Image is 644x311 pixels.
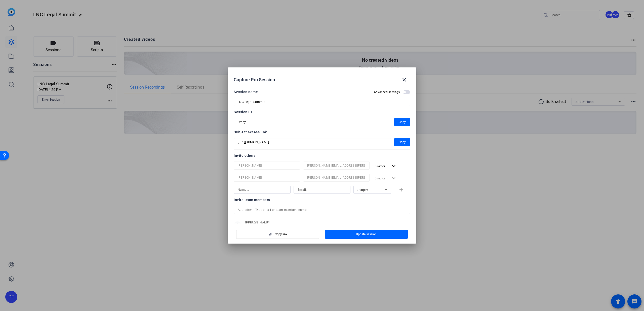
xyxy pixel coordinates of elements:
mat-icon: expand_more [402,222,408,228]
input: Email... [307,175,366,181]
input: Name... [238,175,296,181]
button: Update session [325,230,408,239]
input: Session OTP [238,139,387,145]
input: Add others: Type email or team members name [238,207,406,213]
div: Invite others [234,152,410,159]
span: [PERSON_NAME] [245,221,345,225]
span: Copy [399,119,406,125]
button: Copy [394,138,410,146]
span: Copy link [275,232,287,236]
span: Update session [356,232,377,236]
input: Name... [238,187,287,193]
span: Copy [399,139,406,145]
input: Email... [307,163,366,169]
span: Subject [357,188,369,192]
mat-icon: person [234,221,241,229]
div: Session ID [234,109,410,115]
div: Subject access link [234,129,410,135]
button: Director [384,221,410,230]
h2: Advanced settings [374,90,400,94]
div: Session name [234,89,258,95]
button: Copy link [236,230,319,239]
mat-icon: expand_more [391,163,397,169]
input: Email... [298,187,346,193]
input: Enter Session Name [238,99,406,105]
button: Director [373,162,399,171]
input: Session OTP [238,119,387,125]
input: Name... [238,163,296,169]
div: Invite team members [234,197,410,203]
mat-icon: close [401,77,407,83]
div: Capture Pro Session [234,74,410,86]
span: Director [375,165,385,168]
button: Copy [394,118,410,126]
